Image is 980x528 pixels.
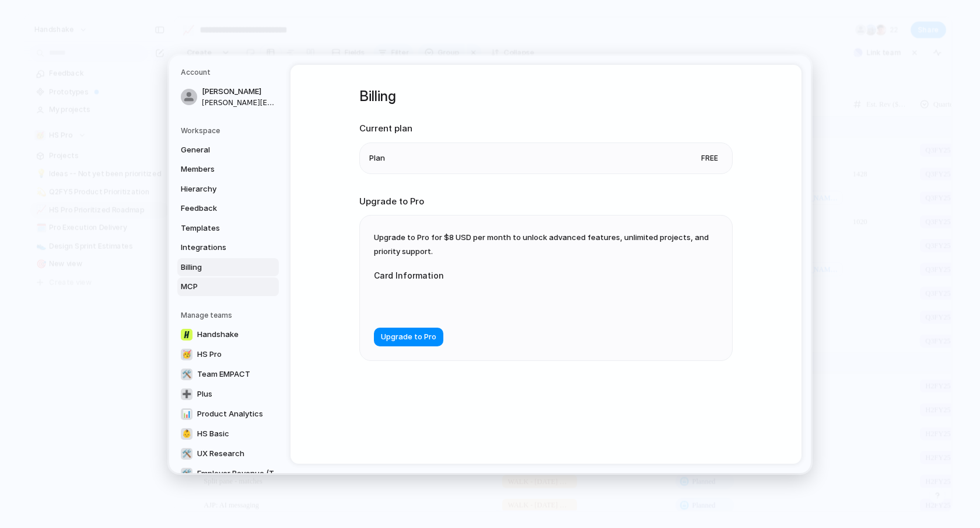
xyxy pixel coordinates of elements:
span: Hierarchy [181,183,256,194]
h2: Current plan [359,122,733,136]
iframe: Secure card payment input frame [383,296,598,307]
span: Billing [181,261,256,273]
a: Hierarchy [177,179,279,198]
a: Templates [177,218,279,237]
a: 🛠️UX Research [177,444,285,463]
a: ➕Plus [177,384,285,403]
span: Templates [181,222,256,234]
span: Team EMPACT [197,368,250,380]
span: Integrations [181,242,256,253]
span: Plus [197,388,212,400]
div: 🥳 [181,348,192,360]
span: HS Basic [197,428,229,439]
span: HS Pro [197,348,222,360]
h5: Manage teams [181,310,279,320]
span: [PERSON_NAME][EMAIL_ADDRESS][PERSON_NAME][DOMAIN_NAME] [202,97,276,107]
span: Free [696,150,723,165]
a: 👶HS Basic [177,424,285,443]
h5: Workspace [181,125,279,136]
a: 📊Product Analytics [177,404,285,423]
span: Handshake [197,328,239,340]
span: General [181,144,256,155]
a: Members [177,160,279,179]
span: Members [181,164,256,175]
a: General [177,140,279,159]
span: MCP [181,281,256,293]
span: Employer Revenue (TEST) [197,467,281,479]
span: Plan [369,152,385,164]
a: Feedback [177,199,279,218]
div: 🛠️ [181,467,192,479]
a: [PERSON_NAME][PERSON_NAME][EMAIL_ADDRESS][PERSON_NAME][DOMAIN_NAME] [177,82,279,112]
span: Feedback [181,203,256,214]
div: ➕ [181,388,192,400]
a: Handshake [177,325,285,343]
span: Upgrade to Pro [381,331,436,343]
div: 📊 [181,408,192,419]
span: UX Research [197,447,244,459]
a: Integrations [177,238,279,257]
label: Card Information [374,269,607,282]
a: 🥳HS Pro [177,345,285,363]
button: Upgrade to Pro [374,328,443,346]
a: MCP [177,277,279,296]
a: 🛠️Team EMPACT [177,364,285,383]
h1: Billing [359,86,733,107]
span: Upgrade to Pro for $8 USD per month to unlock advanced features, unlimited projects, and priority... [374,232,709,256]
div: 🛠️ [181,447,192,459]
span: Product Analytics [197,408,263,419]
span: [PERSON_NAME] [202,86,276,98]
h2: Upgrade to Pro [359,194,733,208]
h5: Account [181,67,279,78]
div: 👶 [181,428,192,439]
div: 🛠️ [181,368,192,380]
a: 🛠️Employer Revenue (TEST) [177,464,285,482]
a: Billing [177,258,279,276]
